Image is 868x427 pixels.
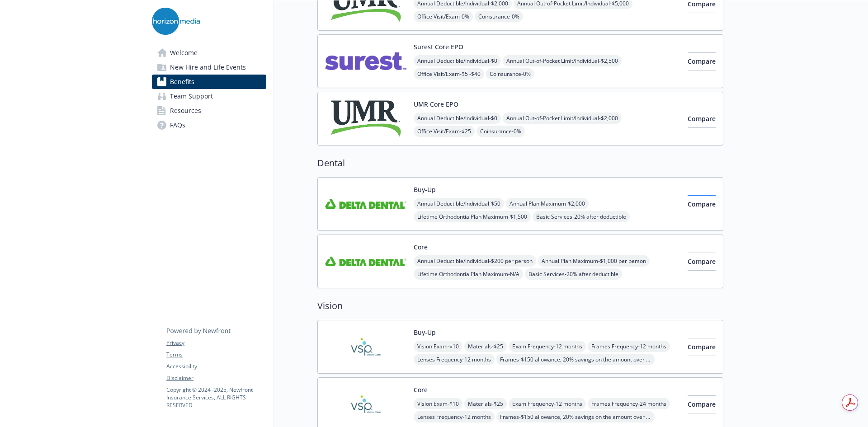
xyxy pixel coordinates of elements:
span: Compare [688,200,716,208]
span: Basic Services - 20% after deductible [533,211,630,222]
span: Welcome [170,46,198,60]
span: Lenses Frequency - 12 months [414,354,495,365]
img: Surest carrier logo [325,42,406,80]
span: Benefits [170,75,194,89]
span: Compare [688,57,716,66]
span: Coinsurance - 0% [486,68,534,80]
button: Core [414,385,428,394]
span: Office Visit/Exam - 0% [414,11,473,22]
span: Lifetime Orthodontia Plan Maximum - N/A [414,268,523,280]
img: Vision Service Plan carrier logo [325,385,406,423]
span: Annual Out-of-Pocket Limit/Individual - $2,500 [503,55,622,66]
span: Vision Exam - $10 [414,398,462,409]
button: Compare [688,52,716,70]
span: Materials - $25 [464,341,507,352]
span: Lenses Frequency - 12 months [414,411,495,422]
span: Annual Out-of-Pocket Limit/Individual - $2,000 [503,113,622,124]
span: Compare [688,400,716,408]
span: Annual Plan Maximum - $2,000 [506,198,589,209]
span: Frames Frequency - 12 months [588,341,670,352]
span: Exam Frequency - 12 months [509,398,586,409]
h2: Vision [317,299,723,313]
button: Buy-Up [414,328,436,337]
span: Annual Plan Maximum - $1,000 per person [538,255,650,267]
button: Compare [688,395,716,413]
span: Annual Deductible/Individual - $0 [414,55,501,66]
span: FAQs [170,118,185,132]
span: Team Support [170,89,213,103]
span: Frames - $150 allowance, 20% savings on the amount over your allowance [496,354,655,365]
img: Delta Dental Insurance Company carrier logo [325,185,406,223]
p: Copyright © 2024 - 2025 , Newfront Insurance Services, ALL RIGHTS RESERVED [166,386,266,409]
button: Compare [688,110,716,128]
img: Delta Dental Insurance Company carrier logo [325,242,406,281]
span: Frames Frequency - 24 months [588,398,670,409]
img: UMR carrier logo [325,99,406,138]
span: Coinsurance - 0% [475,11,523,22]
span: Office Visit/Exam - $5 -$40 [414,68,484,80]
button: Buy-Up [414,185,436,194]
span: Vision Exam - $10 [414,341,462,352]
span: Frames - $150 allowance, 20% savings on the amount over your allowance [496,411,655,422]
span: Materials - $25 [464,398,507,409]
span: Compare [688,343,716,351]
button: Compare [688,195,716,213]
button: Compare [688,338,716,356]
button: Core [414,242,428,252]
button: Surest Core EPO [414,42,463,52]
span: New Hire and Life Events [170,60,246,75]
a: Benefits [152,75,266,89]
span: Coinsurance - 0% [476,126,525,137]
span: Annual Deductible/Individual - $200 per person [414,255,536,267]
img: Vision Service Plan carrier logo [325,328,406,366]
a: Team Support [152,89,266,103]
a: Terms [166,351,266,359]
a: Disclaimer [166,374,266,382]
button: Compare [688,253,716,271]
a: Accessibility [166,362,266,371]
span: Basic Services - 20% after deductible [525,268,622,280]
span: Resources [170,103,201,118]
a: Welcome [152,46,266,60]
span: Lifetime Orthodontia Plan Maximum - $1,500 [414,211,531,222]
button: UMR Core EPO [414,99,458,109]
span: Annual Deductible/Individual - $0 [414,113,501,124]
span: Exam Frequency - 12 months [509,341,586,352]
span: Annual Deductible/Individual - $50 [414,198,504,209]
span: Compare [688,257,716,266]
a: FAQs [152,118,266,132]
span: Office Visit/Exam - $25 [414,126,475,137]
a: New Hire and Life Events [152,60,266,75]
a: Resources [152,103,266,118]
a: Privacy [166,339,266,347]
h2: Dental [317,156,723,170]
span: Compare [688,114,716,123]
